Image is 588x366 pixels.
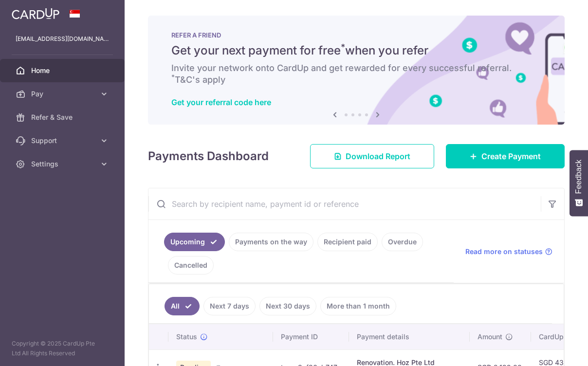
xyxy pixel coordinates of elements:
[31,159,95,169] span: Settings
[570,150,588,216] button: Feedback - Show survey
[273,324,349,349] th: Payment ID
[446,144,565,168] a: Create Payment
[539,332,576,342] span: CardUp fee
[171,97,271,107] a: Get your referral code here
[164,233,225,251] a: Upcoming
[31,136,95,146] span: Support
[171,43,541,58] h5: Get your next payment for free when you refer
[320,297,396,315] a: More than 1 month
[176,332,197,342] span: Status
[229,233,313,251] a: Payments on the way
[346,150,410,162] span: Download Report
[165,297,200,315] a: All
[171,62,541,86] h6: Invite your network onto CardUp and get rewarded for every successful referral. T&C's apply
[317,233,378,251] a: Recipient paid
[12,8,59,19] img: CardUp
[168,256,214,274] a: Cancelled
[148,188,541,220] input: Search by recipient name, payment id or reference
[259,297,316,315] a: Next 30 days
[526,337,578,361] iframe: Opens a widget where you can find more information
[31,89,95,99] span: Pay
[148,147,269,165] h4: Payments Dashboard
[310,144,434,168] a: Download Report
[481,150,541,162] span: Create Payment
[16,34,109,44] p: [EMAIL_ADDRESS][DOMAIN_NAME]
[148,16,565,125] img: RAF banner
[31,66,95,75] span: Home
[574,160,583,194] span: Feedback
[478,332,502,342] span: Amount
[382,233,423,251] a: Overdue
[171,31,541,39] p: REFER A FRIEND
[31,112,95,122] span: Refer & Save
[203,297,256,315] a: Next 7 days
[465,247,552,256] a: Read more on statuses
[349,324,470,349] th: Payment details
[465,247,543,256] span: Read more on statuses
